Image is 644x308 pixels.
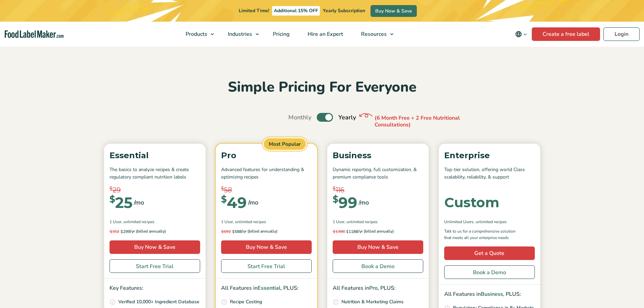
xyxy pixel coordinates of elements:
a: Get a Quote [444,246,535,260]
a: Products [177,22,217,47]
p: Verified 10,000+ Ingredient Database [118,298,199,306]
span: 116 [336,185,344,195]
a: Start Free Trial [110,259,200,273]
span: $ [110,229,112,234]
del: 692 [221,229,231,234]
span: $ [333,185,336,193]
a: Food Label Maker homepage [5,30,64,38]
p: All Features in , PLUS: [444,290,535,299]
span: Business [481,290,503,298]
p: Essential [110,149,200,162]
a: Book a Demo [444,265,535,279]
a: Buy Now & Save [221,240,312,254]
div: 25 [110,195,133,210]
p: All Features in , PLUS: [333,284,423,293]
a: Buy Now & Save [110,240,200,254]
p: All Features in , PLUS: [221,284,312,293]
button: Change language [510,27,532,41]
div: 49 [221,195,247,210]
p: Recipe Costing [230,298,262,306]
span: , Unlimited Recipes [344,219,378,225]
span: 1 User [221,219,233,225]
span: 1 User [333,219,344,225]
span: /yr (billed annually) [358,228,394,235]
p: (6 Month Free + 2 Free Nutritional Consultations) [375,115,476,129]
span: 1 User [110,219,121,225]
del: 1398 [333,229,345,234]
p: Talk to us for a comprehensive solution that meets all your enterprise needs [444,228,522,241]
span: 1188 [333,228,358,235]
span: Pricing [271,30,290,38]
del: 352 [110,229,119,234]
span: Additional 15% OFF [272,6,320,16]
span: Resources [359,30,387,38]
h2: Simple Pricing For Everyone [101,78,544,97]
a: Resources [352,22,397,47]
a: Buy Now & Save [371,5,417,17]
a: Login [603,27,640,41]
span: Unlimited Users [444,219,474,225]
span: Hire an Expert [306,30,344,38]
span: , Unlimited Recipes [233,219,266,225]
div: 99 [333,195,357,210]
span: 588 [221,228,242,235]
p: Pro [221,149,312,162]
span: 29 [113,185,121,195]
a: Buy Now & Save [333,240,423,254]
span: $ [221,185,224,193]
p: Key Features: [110,284,200,293]
span: /mo [134,198,144,207]
p: Advanced features for understanding & optimizing recipes [221,166,312,181]
p: Dynamic reporting, full customization, & premium compliance tools [333,166,423,181]
a: Pricing [264,22,297,47]
span: Monthly [288,113,311,122]
span: , Unlimited Recipes [474,219,507,225]
span: $ [333,195,338,204]
span: 58 [224,185,232,195]
span: , Unlimited Recipes [121,219,154,225]
span: Products [184,30,208,38]
a: Book a Demo [333,259,423,273]
label: Toggle [317,113,333,122]
p: The basics to analyze recipes & create regulatory compliant nutrition labels [110,166,200,181]
span: $ [110,195,115,204]
span: Industries [226,30,253,38]
span: $ [333,229,335,234]
span: $ [221,229,224,234]
span: /yr (billed annually) [130,228,166,235]
a: Industries [219,22,262,47]
a: Start Free Trial [221,259,312,273]
span: $ [221,195,227,204]
span: Yearly [338,113,356,122]
span: $ [346,229,349,234]
span: /yr (billed annually) [242,228,278,235]
span: $ [110,185,113,193]
span: $ [120,229,123,234]
span: Pro [369,284,378,292]
span: $ [232,229,235,234]
span: /mo [248,198,258,207]
p: Business [333,149,423,162]
a: Create a free label [532,27,600,41]
span: Most Popular [263,137,307,151]
span: 299 [110,228,130,235]
p: Enterprise [444,149,535,162]
a: Hire an Expert [299,22,351,47]
p: Top-tier solution, offering world Class scalability, reliability, & support [444,166,535,181]
span: Limited Time! [239,7,269,14]
span: Essential [258,284,281,292]
p: Nutrition & Marketing Claims [341,298,404,306]
span: /mo [359,198,369,207]
span: Yearly Subscription [323,7,365,14]
div: Custom [444,196,499,209]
